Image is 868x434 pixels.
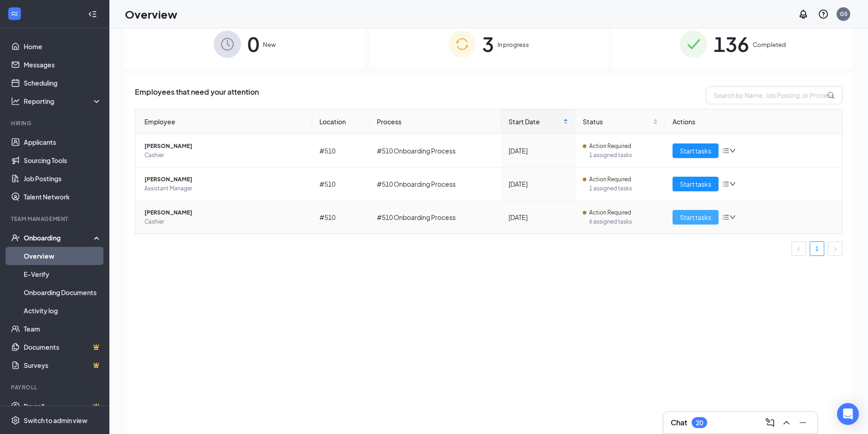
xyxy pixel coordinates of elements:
a: Applicants [24,133,102,151]
div: 20 [696,419,703,427]
th: Status [575,109,665,134]
svg: Settings [11,416,20,425]
span: Action Required [589,208,631,217]
span: Action Required [589,142,631,151]
span: 1 assigned tasks [589,184,658,193]
button: right [828,241,842,256]
span: down [729,148,736,154]
a: Team [24,320,102,338]
button: Minimize [796,415,810,430]
a: DocumentsCrown [24,338,102,356]
div: Team Management [11,215,100,223]
span: Start tasks [680,179,711,189]
span: Action Required [589,175,631,184]
td: #510 [312,201,370,234]
span: Cashier [144,217,305,226]
td: #510 Onboarding Process [370,134,501,168]
button: ComposeMessage [763,415,777,430]
span: 3 [482,28,494,60]
span: Assistant Manager [144,184,305,193]
span: 0 [247,28,259,60]
td: #510 [312,168,370,201]
span: Start tasks [680,146,711,156]
a: Job Postings [24,169,102,188]
span: down [729,181,736,187]
span: 136 [714,28,749,60]
div: Onboarding [24,233,94,242]
span: Completed [753,40,786,49]
a: Scheduling [24,74,102,92]
a: Sourcing Tools [24,151,102,169]
span: right [832,246,838,252]
span: [PERSON_NAME] [144,175,305,184]
svg: QuestionInfo [818,9,829,20]
span: [PERSON_NAME] [144,142,305,151]
a: SurveysCrown [24,356,102,374]
th: Process [370,109,501,134]
a: PayrollCrown [24,397,102,415]
span: down [729,214,736,220]
svg: UserCheck [11,233,20,242]
span: Status [583,117,651,127]
svg: ChevronUp [781,417,792,428]
h1: Overview [125,6,177,22]
span: left [796,246,801,252]
svg: Minimize [797,417,808,428]
li: Previous Page [791,241,806,256]
div: Payroll [11,383,100,391]
div: Reporting [24,97,102,106]
span: Start tasks [680,212,711,222]
div: G5 [840,10,847,18]
li: 1 [810,241,824,256]
a: Talent Network [24,188,102,206]
div: Switch to admin view [24,416,87,425]
svg: WorkstreamLogo [10,9,19,18]
span: Employees that need your attention [135,86,259,104]
button: left [791,241,806,256]
button: Start tasks [673,210,719,225]
a: Home [24,37,102,56]
th: Actions [665,109,842,134]
a: Messages [24,56,102,74]
div: [DATE] [508,212,568,222]
td: #510 [312,134,370,168]
a: Overview [24,247,102,265]
span: New [263,40,276,49]
span: bars [722,214,729,221]
th: Location [312,109,370,134]
span: 1 assigned tasks [589,151,658,160]
td: #510 Onboarding Process [370,168,501,201]
span: [PERSON_NAME] [144,208,305,217]
span: Start Date [508,117,561,127]
td: #510 Onboarding Process [370,201,501,234]
div: Hiring [11,119,100,127]
svg: Analysis [11,97,20,106]
span: bars [722,180,729,188]
button: Start tasks [673,143,719,158]
button: ChevronUp [779,415,794,430]
svg: Notifications [798,9,809,20]
span: In progress [498,40,529,49]
span: 6 assigned tasks [589,217,658,226]
th: Employee [135,109,312,134]
a: 1 [810,242,824,255]
li: Next Page [828,241,842,256]
svg: Collapse [88,10,97,19]
a: Activity log [24,301,102,320]
svg: ComposeMessage [765,417,776,428]
input: Search by Name, Job Posting, or Process [706,86,842,104]
div: Open Intercom Messenger [837,403,859,425]
div: [DATE] [508,179,568,189]
button: Start tasks [673,177,719,191]
a: Onboarding Documents [24,283,102,301]
div: [DATE] [508,146,568,156]
span: Cashier [144,151,305,160]
span: bars [722,147,729,154]
h3: Chat [671,418,687,428]
a: E-Verify [24,265,102,283]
